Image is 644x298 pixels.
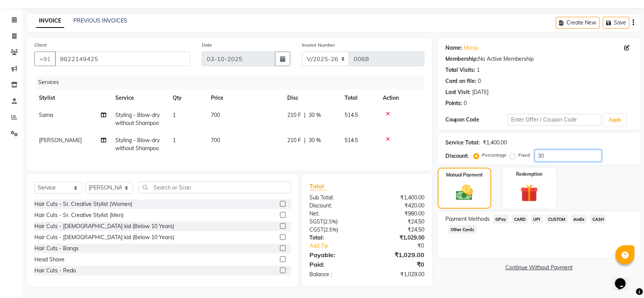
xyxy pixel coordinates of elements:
label: Client [34,42,47,49]
th: Action [378,89,424,107]
label: Redemption [516,171,542,178]
button: Save [603,17,629,29]
span: | [304,111,306,119]
span: 700 [211,112,220,118]
th: Disc [283,89,340,107]
div: Card on file: [445,77,477,85]
div: Points: [445,99,463,107]
div: ₹1,400.00 [483,139,507,147]
div: Total: [304,234,367,242]
button: +91 [34,52,56,66]
a: Continue Without Payment [439,264,639,272]
div: ( ) [304,218,367,226]
div: ( ) [304,226,367,234]
iframe: chat widget [612,267,636,290]
span: [PERSON_NAME] [39,137,82,144]
div: 0 [478,77,481,85]
div: Membership: [445,55,479,63]
span: Styling - Blow-dry without Shampoo [115,112,160,126]
th: Qty [168,89,206,107]
span: UPI [531,215,543,223]
span: | [304,136,306,144]
div: ₹420.00 [367,202,430,210]
span: Total [309,182,327,190]
span: 30 % [309,111,321,119]
th: Price [206,89,283,107]
div: ₹24.50 [367,218,430,226]
div: 1 [477,66,480,74]
div: Hair Cuts - Sr. Creative Stylist (Women) [34,200,132,208]
div: No Active Membership [445,55,633,63]
input: Search by Name/Mobile/Email/Code [55,52,190,66]
span: 1 [173,137,176,144]
div: Hair Cuts - Sr. Creative Stylist (Men) [34,211,123,219]
div: Coupon Code [445,116,508,124]
div: [DATE] [472,88,489,96]
th: Stylist [34,89,111,107]
button: Create New [556,17,600,29]
span: CARD [511,215,528,223]
div: Hair Cuts - [DEMOGRAPHIC_DATA] kid (Below 10 Years) [34,222,174,230]
label: Fixed [519,152,530,159]
span: CGST [309,226,324,233]
div: ₹1,029.00 [367,270,430,279]
span: AmEx [571,215,587,223]
input: Search or Scan [139,181,291,193]
button: Apply [604,114,626,126]
div: Services [35,75,430,89]
span: 1 [173,112,176,118]
th: Service [111,89,168,107]
a: PREVIOUS INVOICES [73,17,127,24]
div: ₹1,029.00 [367,250,430,259]
div: Discount: [445,152,469,160]
img: _gift.svg [515,182,544,204]
span: CASH [590,215,607,223]
span: GPay [493,215,509,223]
img: _cash.svg [451,183,478,202]
div: ₹0 [367,260,430,269]
div: Head Shave [34,256,65,264]
span: Sama [39,112,53,118]
div: Hair Cuts - Bangs [34,245,79,253]
span: Styling - Blow-dry without Shampoo [115,137,160,152]
div: ₹24.50 [367,226,430,234]
div: Sub Total: [304,194,367,202]
span: 700 [211,137,220,144]
div: ₹0 [377,242,430,250]
div: 0 [464,99,467,107]
div: Service Total: [445,139,480,147]
div: Discount: [304,202,367,210]
span: 514.5 [345,112,358,118]
label: Manual Payment [446,172,483,178]
span: 210 F [287,136,301,144]
label: Date [202,42,212,49]
th: Total [340,89,378,107]
span: 2.5% [325,227,337,233]
div: Balance : [304,270,367,279]
span: 210 F [287,111,301,119]
label: Percentage [482,152,507,159]
span: CUSTOM [546,215,568,223]
a: Add Tip [304,242,377,250]
a: INVOICE [36,14,64,28]
div: Paid: [304,260,367,269]
div: Hair Cuts - [DEMOGRAPHIC_DATA] kid (Below 10 Years) [34,233,174,241]
div: Total Visits: [445,66,476,74]
label: Invoice Number [302,42,335,49]
div: Net: [304,210,367,218]
span: Payment Methods [445,215,490,223]
div: Name: [445,44,463,52]
span: Other Cards [448,225,477,234]
input: Enter Offer / Coupon Code [508,114,601,126]
a: Manju . [464,44,482,52]
span: SGST [309,218,323,225]
div: Payable: [304,250,367,259]
div: ₹1,400.00 [367,194,430,202]
div: Hair Cuts - Redo [34,267,76,275]
div: Last Visit: [445,88,471,96]
div: ₹1,029.00 [367,234,430,242]
span: 2.5% [325,219,336,225]
span: 514.5 [345,137,358,144]
span: 30 % [309,136,321,144]
div: ₹980.00 [367,210,430,218]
